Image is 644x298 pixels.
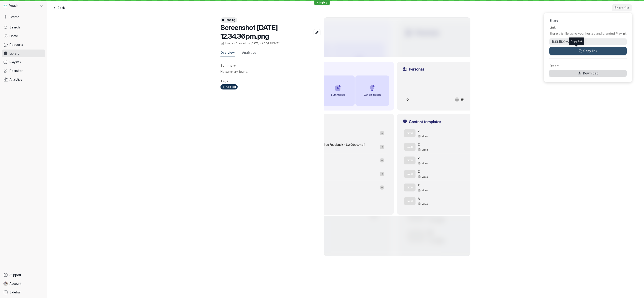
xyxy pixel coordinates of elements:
span: Analytics [242,50,256,55]
span: Created on [DATE] [236,42,259,45]
span: Requests [10,43,23,47]
span: Account [10,281,21,286]
a: [URL][DOMAIN_NAME] [549,40,627,44]
span: Overview [220,50,235,55]
a: Recruiter [2,67,45,75]
span: Home [10,34,18,38]
a: Download [549,70,627,77]
a: Gary Zurnamer avatarAccount [2,280,45,288]
p: No summary found. [220,70,320,74]
button: Edit file name [314,29,320,36]
h4: Export [549,64,627,68]
span: Recruiter [10,69,23,73]
a: Back [50,4,67,11]
h4: Link [549,25,627,30]
span: Share file [614,6,629,10]
a: Playlists [2,58,45,66]
span: Analytics [10,77,22,82]
h3: Share [549,18,627,23]
button: More actions [634,4,641,11]
span: Support [10,273,21,277]
a: Home [2,32,45,40]
button: Pending [220,17,237,23]
span: Sidebar [10,290,21,295]
span: Search [10,25,20,30]
div: Vouch [2,2,39,10]
span: Screenshot [DATE] 12.34.36 pm.png [220,23,278,40]
img: Gary Zurnamer avatar [3,281,8,286]
span: · [233,42,236,45]
span: · [259,42,262,45]
span: Summary [220,64,236,67]
span: Create [10,15,19,19]
a: Requests [2,41,45,49]
button: Share file [612,4,632,11]
div: Download [583,71,598,76]
span: Copy link [583,49,597,53]
span: Playlists [10,60,21,64]
img: Vouch avatar [3,4,7,8]
a: Sidebar [2,288,45,296]
a: Analytics [2,76,45,83]
span: Library [10,51,19,56]
button: Vouch avatarVouch [2,2,45,10]
p: Share this file using your hosted and branded Playlink [549,31,627,36]
div: Share file [544,13,632,82]
span: Image [225,42,233,45]
span: #OQP2UNKF2t [262,42,281,45]
button: Add tag [220,84,238,89]
button: Create [2,13,45,21]
button: Copy link [549,47,627,55]
a: Search [2,23,45,31]
span: Vouch [9,3,18,8]
a: Library [2,50,45,57]
div: Copy link [571,39,583,44]
span: Back [57,6,65,10]
span: Tags [220,79,228,83]
a: Support [2,271,45,279]
img: f73eecfa-822d-4e42-8653-7365cbb116a5.png [278,18,516,256]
